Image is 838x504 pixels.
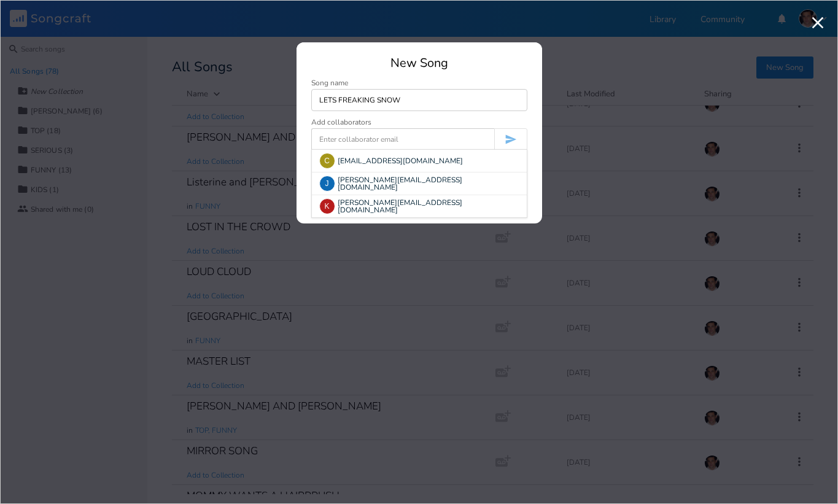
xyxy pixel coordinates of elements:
div: Add collaborators [311,118,371,126]
div: [PERSON_NAME][EMAIL_ADDRESS][DOMAIN_NAME] [312,195,527,217]
div: johnalanthompson [319,176,335,192]
button: Invite [494,128,527,150]
div: catherineochandler [319,153,335,169]
div: [EMAIL_ADDRESS][DOMAIN_NAME] [312,150,527,172]
input: Enter collaborator email [311,128,494,150]
div: New Song [311,57,527,69]
input: Enter song name [311,89,527,111]
div: Song name [311,79,527,87]
div: [PERSON_NAME][EMAIL_ADDRESS][DOMAIN_NAME] [312,173,527,195]
div: kreiger.38 [319,198,335,214]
